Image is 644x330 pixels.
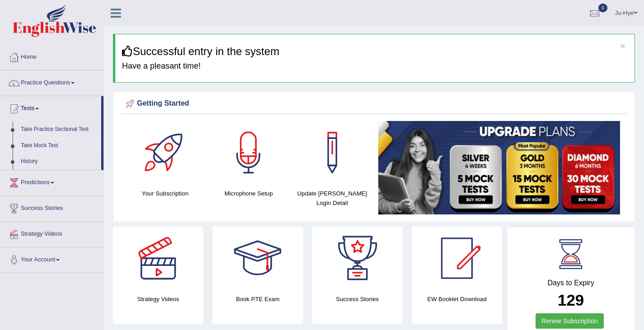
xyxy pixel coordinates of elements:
div: Getting Started [123,97,625,111]
img: small5.jpg [378,121,620,214]
h4: Have a pleasant time! [122,62,628,71]
a: Strategy Videos [0,222,103,244]
h4: Strategy Videos [113,294,203,304]
a: Home [0,45,103,67]
a: Predictions [0,170,103,193]
h3: Successful entry in the system [122,46,628,57]
button: × [620,41,625,51]
a: Tests [0,96,101,119]
a: Success Stories [0,196,103,218]
h4: EW Booklet Download [412,294,502,304]
a: Your Account [0,247,103,270]
a: Practice Questions [0,70,103,93]
h4: Book PTE Exam [212,294,303,304]
h4: Success Stories [312,294,403,304]
a: Take Practice Sectional Test [17,121,101,138]
h4: Microphone Setup [212,189,286,198]
h4: Your Subscription [128,189,202,198]
a: Renew Subscription [536,313,604,329]
h4: Update [PERSON_NAME] Login Detail [295,189,370,208]
a: Take Mock Test [17,138,101,154]
span: 0 [598,4,607,12]
a: History [17,153,101,170]
b: 129 [558,291,584,309]
h4: Days to Expiry [517,279,625,287]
